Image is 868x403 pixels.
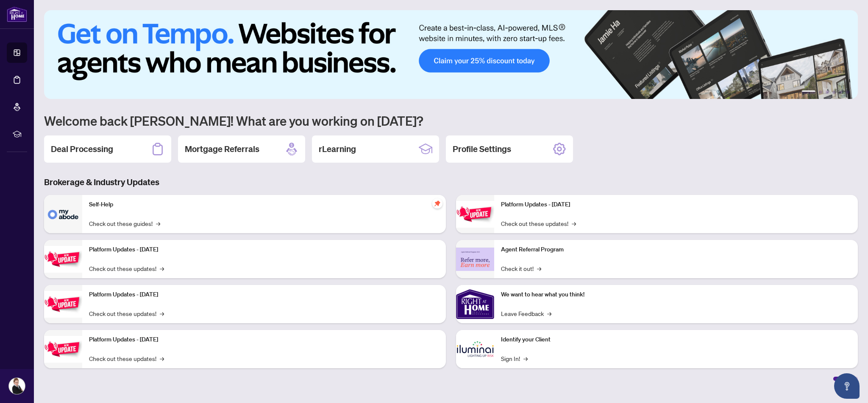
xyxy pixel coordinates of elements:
[501,290,851,299] p: We want to hear what you think!
[501,354,528,363] a: Sign In!→
[89,335,439,344] p: Platform Updates - [DATE]
[156,219,160,228] span: →
[547,309,551,318] span: →
[160,309,164,318] span: →
[9,378,25,394] img: Profile Icon
[453,143,511,155] h2: Profile Settings
[834,373,860,399] button: Open asap
[89,290,439,299] p: Platform Updates - [DATE]
[839,90,843,94] button: 5
[572,219,576,228] span: →
[846,90,849,94] button: 6
[160,264,164,273] span: →
[501,245,851,254] p: Agent Referral Program
[51,143,113,155] h2: Deal Processing
[826,90,829,94] button: 3
[523,354,528,363] span: →
[89,219,160,228] a: Check out these guides!→
[44,291,82,318] img: Platform Updates - July 21, 2025
[185,143,259,155] h2: Mortgage Referrals
[160,354,164,363] span: →
[501,335,851,344] p: Identify your Client
[501,200,851,209] p: Platform Updates - [DATE]
[456,285,494,323] img: We want to hear what you think!
[44,336,82,363] img: Platform Updates - July 8, 2025
[319,143,356,155] h2: rLearning
[456,330,494,368] img: Identify your Client
[537,264,541,273] span: →
[44,113,858,129] h1: Welcome back [PERSON_NAME]! What are you working on [DATE]?
[44,10,858,99] img: Slide 0
[7,6,27,22] img: logo
[89,200,439,209] p: Self-Help
[44,195,82,233] img: Self-Help
[44,176,858,188] h3: Brokerage & Industry Updates
[89,309,164,318] a: Check out these updates!→
[456,248,494,271] img: Agent Referral Program
[501,264,541,273] a: Check it out!→
[44,246,82,273] img: Platform Updates - September 16, 2025
[802,90,815,94] button: 1
[89,354,164,363] a: Check out these updates!→
[819,90,822,94] button: 2
[832,90,836,94] button: 4
[501,219,576,228] a: Check out these updates!→
[89,264,164,273] a: Check out these updates!→
[89,245,439,254] p: Platform Updates - [DATE]
[432,198,442,209] span: pushpin
[456,201,494,228] img: Platform Updates - June 23, 2025
[501,309,551,318] a: Leave Feedback→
